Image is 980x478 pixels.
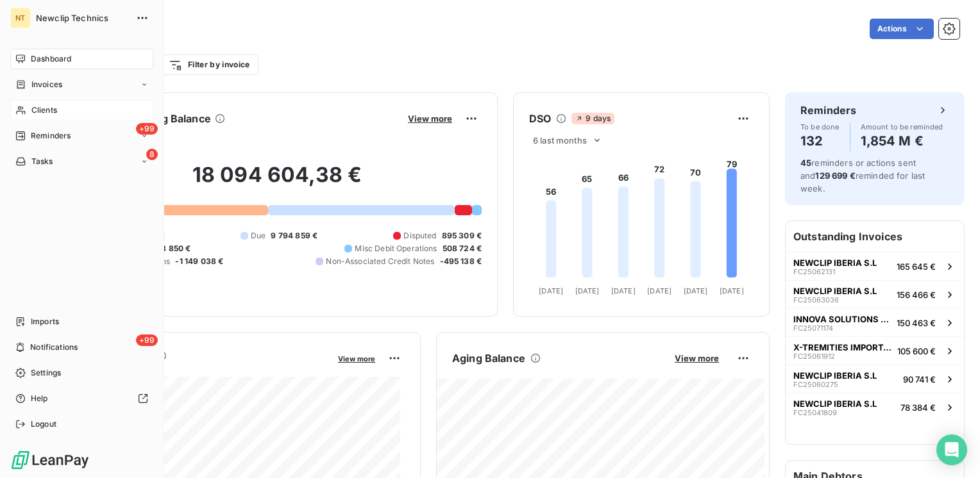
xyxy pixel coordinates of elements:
[647,286,672,295] tspan: [DATE]
[442,230,482,242] span: 895 309 €
[146,149,158,160] span: 8
[161,243,190,254] span: 8 850 €
[793,399,877,409] span: NEWCLIP IBERIA S.L
[539,286,563,295] tspan: [DATE]
[31,104,57,116] span: Clients
[786,252,964,280] button: NEWCLIP IBERIA S.LFC25062131165 645 €
[31,156,53,167] span: Tasks
[136,123,158,135] span: +99
[786,221,964,252] h6: Outstanding Invoices
[31,367,61,379] span: Settings
[684,286,708,295] tspan: [DATE]
[675,353,719,363] span: View more
[251,230,266,242] span: Due
[136,334,158,346] span: +99
[31,316,59,327] span: Imports
[897,346,936,356] span: 105 600 €
[30,342,78,353] span: Notifications
[440,256,482,267] span: -495 138 €
[31,393,48,404] span: Help
[793,324,833,332] span: FC25071174
[800,103,856,118] h6: Reminders
[800,158,925,194] span: reminders or actions sent and reminded for last week.
[793,286,877,296] span: NEWCLIP IBERIA S.L
[800,131,840,151] h4: 132
[31,79,62,90] span: Invoices
[72,363,329,377] span: Monthly Revenue
[903,374,936,384] span: 90 741 €
[404,113,456,124] button: View more
[936,434,967,465] div: Open Intercom Messenger
[533,135,587,145] span: 6 last months
[10,450,90,470] img: Logo LeanPay
[571,113,614,124] span: 9 days
[408,113,452,124] span: View more
[175,256,223,267] span: -1 149 038 €
[10,8,31,28] div: NT
[861,131,943,151] h4: 1,854 M €
[793,370,877,381] span: NEWCLIP IBERIA S.L
[271,230,317,242] span: 9 794 859 €
[720,286,744,295] tspan: [DATE]
[800,123,840,131] span: To be done
[575,286,600,295] tspan: [DATE]
[793,342,892,352] span: X-TREMITIES IMPORTADORA E DISTRIBUI
[31,418,56,430] span: Logout
[72,162,482,201] h2: 18 094 604,38 €
[671,352,723,364] button: View more
[786,393,964,421] button: NEWCLIP IBERIA S.LFC2504180978 384 €
[31,130,71,142] span: Reminders
[529,111,551,126] h6: DSO
[897,318,936,328] span: 150 463 €
[338,354,375,363] span: View more
[793,296,839,304] span: FC25063036
[786,365,964,393] button: NEWCLIP IBERIA S.LFC2506027590 741 €
[897,290,936,300] span: 156 466 €
[793,409,837,416] span: FC25041809
[815,170,855,181] span: 129 699 €
[452,350,525,366] h6: Aging Balance
[334,352,379,364] button: View more
[800,158,811,168] span: 45
[870,19,934,39] button: Actions
[793,381,838,388] span: FC25060275
[786,336,964,365] button: X-TREMITIES IMPORTADORA E DISTRIBUIFC25061912105 600 €
[403,230,436,242] span: Disputed
[611,286,636,295] tspan: [DATE]
[900,402,936,413] span: 78 384 €
[443,243,482,254] span: 508 724 €
[36,13,128,23] span: Newclip Technics
[10,388,153,409] a: Help
[326,256,434,267] span: Non-Associated Credit Notes
[793,258,877,268] span: NEWCLIP IBERIA S.L
[793,352,835,360] span: FC25061912
[861,123,943,131] span: Amount to be reminded
[793,314,891,324] span: INNOVA SOLUTIONS SPA
[786,280,964,308] button: NEWCLIP IBERIA S.LFC25063036156 466 €
[786,308,964,336] button: INNOVA SOLUTIONS SPAFC25071174150 463 €
[793,268,835,276] span: FC25062131
[897,261,936,272] span: 165 645 €
[31,53,71,65] span: Dashboard
[160,54,258,75] button: Filter by invoice
[355,243,437,254] span: Misc Debit Operations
